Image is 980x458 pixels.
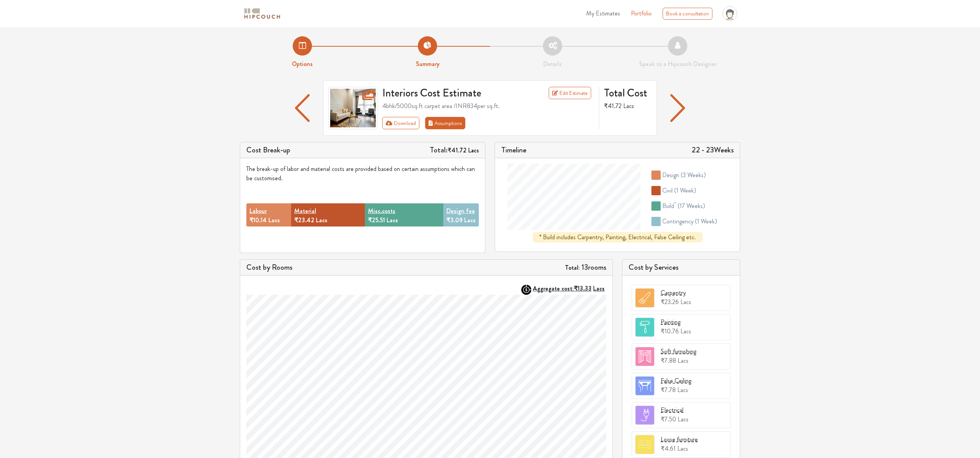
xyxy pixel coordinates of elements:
[636,435,654,454] img: room.svg
[680,327,691,336] span: Lacs
[533,232,702,242] div: * Build includes Carpentry, Painting, Electrical, False Ceiling etc.
[243,7,281,20] img: logo-horizontal.svg
[533,284,605,293] strong: Aggregate cost:
[249,216,267,225] span: ₹10.14
[678,415,688,424] span: Lacs
[678,201,705,210] span: ( 17 weeks )
[268,216,280,225] span: Lacs
[468,146,479,155] span: Lacs
[549,87,592,99] a: Edit Estimate
[521,285,531,295] img: AggregateIcon
[661,347,696,356] button: Soft furnishing
[636,406,654,424] img: room.svg
[677,444,688,453] span: Lacs
[378,87,525,100] h3: Interiors Cost Estimate
[631,9,652,18] a: Portfolio
[565,263,606,272] h5: 13 rooms
[586,9,620,18] span: My Estimates
[446,206,475,216] button: Design fee
[662,217,717,226] div: contingency
[501,145,526,155] h5: Timeline
[636,347,654,366] img: room.svg
[294,216,314,225] span: ₹23.42
[243,5,281,22] span: logo-horizontal.svg
[661,415,676,424] span: ₹7.50
[565,263,580,272] strong: Total:
[661,297,679,306] span: ₹23.26
[425,117,465,129] button: Assumptions
[574,284,592,293] span: ₹13.33
[692,145,734,155] h5: 22 - 23 Weeks
[662,186,696,195] div: civil
[661,385,676,394] span: ₹7.78
[295,94,310,122] img: arrow left
[246,145,290,155] h5: Cost Break-up
[623,101,634,110] span: Lacs
[416,59,439,68] strong: Summary
[464,216,476,225] span: Lacs
[695,217,717,226] span: ( 1 week )
[604,101,622,110] span: ₹41.72
[294,206,316,216] button: Material
[316,216,327,225] span: Lacs
[661,376,691,385] button: False Ceiling
[670,94,685,122] img: arrow left
[661,406,683,415] button: Electrical
[680,297,691,306] span: Lacs
[661,288,686,297] button: Carpentry
[639,59,717,68] strong: Speak to a Hipcouch Designer
[678,356,688,365] span: Lacs
[636,318,654,336] img: room.svg
[661,444,676,453] span: ₹4.61
[382,101,595,111] div: 4bhk / 5000 sq.ft carpet area /INR 834 per sq.ft.
[681,171,706,179] span: ( 3 weeks )
[368,216,385,225] span: ₹25.51
[674,186,696,195] span: ( 1 week )
[382,117,595,129] div: Toolbar with button groups
[662,201,705,211] div: build
[533,285,606,292] button: Aggregate cost:₹13.33Lacs
[661,435,698,444] button: Loose furniture
[446,216,463,225] span: ₹3.09
[677,385,688,394] span: Lacs
[382,117,420,129] button: Download
[663,8,712,20] div: Book a consultation
[387,216,398,225] span: Lacs
[382,117,471,129] div: First group
[661,327,679,336] span: ₹10.76
[448,146,466,155] span: ₹41.72
[662,171,706,180] div: design
[636,289,654,307] img: room.svg
[368,206,395,216] button: Misc.costs
[292,59,313,68] strong: Options
[629,263,734,272] h5: Cost by Services
[636,377,654,395] img: room.svg
[661,356,676,365] span: ₹7.88
[430,145,479,155] h5: Total:
[328,87,378,129] img: gallery
[543,59,562,68] strong: Details
[249,206,267,216] button: Labour
[604,87,650,100] h4: Total Cost
[246,164,479,183] div: The break-up of labor and material costs are provided based on certain assumptions which can be c...
[593,284,605,293] span: Lacs
[246,263,292,272] h5: Cost by Rooms
[661,318,680,327] button: Painting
